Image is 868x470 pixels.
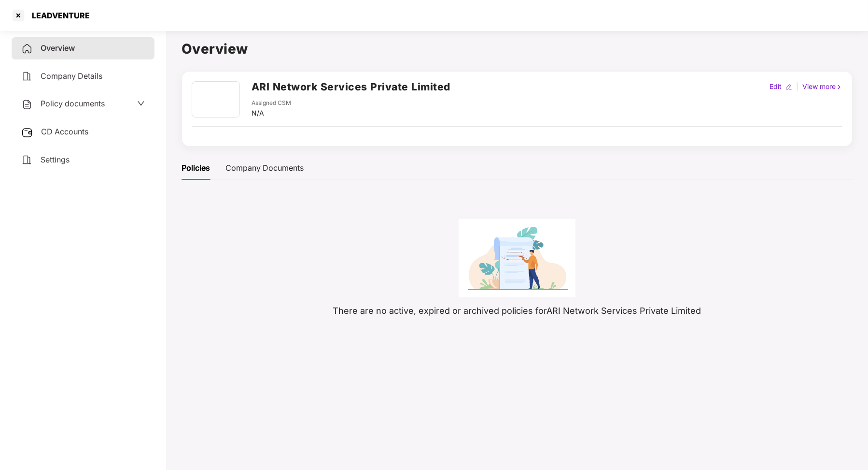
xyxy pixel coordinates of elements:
img: rightIcon [836,84,842,90]
span: Policy documents [41,99,105,108]
span: Overview [41,43,75,53]
img: svg+xml;base64,PHN2ZyB4bWxucz0iaHR0cDovL3d3dy53My5vcmcvMjAwMC9zdmciIHdpZHRoPSIyNCIgaGVpZ2h0PSIyNC... [21,43,33,55]
div: | [794,81,800,92]
span: down [137,100,145,107]
h2: ARI Network Services Private Limited [252,79,450,95]
div: Assigned CSM [252,99,291,108]
img: svg+xml;base64,PHN2ZyB3aWR0aD0iMjUiIGhlaWdodD0iMjQiIHZpZXdCb3g9IjAgMCAyNSAyNCIgZmlsbD0ibm9uZSIgeG... [21,127,33,138]
img: 385ec0f409548bf57bb32aae4bde376a.png [459,219,575,297]
img: editIcon [785,84,792,90]
span: CD Accounts [41,127,88,136]
div: View more [800,81,844,92]
div: LEADVENTURE [26,11,90,20]
span: Company Details [41,71,102,81]
div: Edit [768,81,784,92]
img: svg+xml;base64,PHN2ZyB4bWxucz0iaHR0cDovL3d3dy53My5vcmcvMjAwMC9zdmciIHdpZHRoPSIyNCIgaGVpZ2h0PSIyNC... [21,154,33,166]
span: Settings [41,155,70,164]
p: There are no active, expired or archived policies for ARI Network Services Private Limited [182,304,853,318]
h1: Overview [182,38,853,59]
div: Policies [182,162,210,174]
img: svg+xml;base64,PHN2ZyB4bWxucz0iaHR0cDovL3d3dy53My5vcmcvMjAwMC9zdmciIHdpZHRoPSIyNCIgaGVpZ2h0PSIyNC... [21,71,33,82]
div: N/A [252,108,291,118]
img: svg+xml;base64,PHN2ZyB4bWxucz0iaHR0cDovL3d3dy53My5vcmcvMjAwMC9zdmciIHdpZHRoPSIyNCIgaGVpZ2h0PSIyNC... [21,99,33,110]
div: Company Documents [225,162,304,174]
